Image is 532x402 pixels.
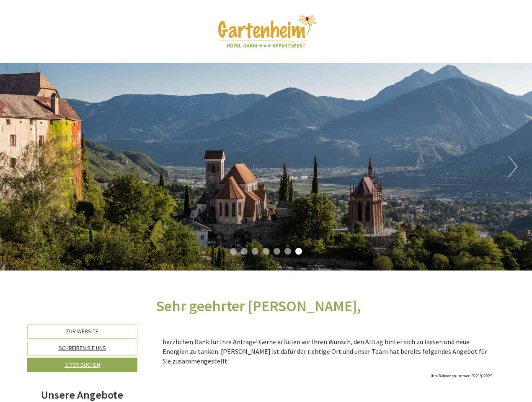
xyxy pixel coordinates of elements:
button: Next [509,156,517,177]
h1: Sehr geehrter [PERSON_NAME], [156,298,361,314]
button: Previous [15,156,23,177]
p: herzlichen Dank für Ihre Anfrage! Gerne erfüllen wir Ihren Wunsch, den Alltag hinter sich zu lass... [163,337,493,366]
a: Jetzt buchen [27,358,137,372]
a: Zur Website [27,325,137,339]
a: Schreiben Sie uns [27,341,137,356]
span: Ihre Referenznummer: R2219/2025 [431,373,492,379]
